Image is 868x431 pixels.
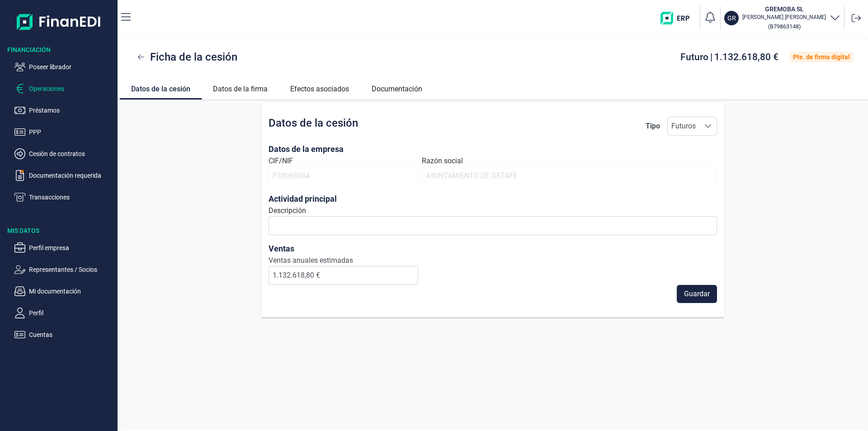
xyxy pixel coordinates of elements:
button: Guardar [677,285,717,303]
button: Cesión de contratos [14,148,114,159]
img: erp [660,12,696,24]
span: Guardar [684,289,710,299]
p: Cesión de contratos [29,148,114,159]
p: Poseer librador [29,62,114,72]
button: Representantes / Socios [14,264,114,275]
button: Préstamos [14,105,114,116]
p: PPP [29,127,114,137]
a: Documentación [360,77,434,99]
label: Descripción [269,205,306,216]
p: Documentación requerida [29,170,114,181]
p: Préstamos [29,105,114,116]
span: Ficha de la cesión [150,49,237,65]
p: Cuentas [29,329,114,340]
label: Razón social [422,156,463,166]
span: Futuro [680,52,708,62]
div: | [680,52,778,62]
h3: GREMOBA SL [742,5,826,14]
button: Transacciones [14,192,114,203]
button: Operaciones [14,83,114,94]
button: Perfil empresa [14,242,114,253]
button: PPP [14,127,114,137]
div: Tipo [646,121,660,132]
p: Perfil empresa [29,242,114,253]
p: [PERSON_NAME] [PERSON_NAME] [742,14,826,21]
input: 0,00€ [269,266,418,285]
h3: Datos de la empresa [269,143,717,156]
p: Transacciones [29,192,114,203]
img: Logo de aplicación [17,7,101,36]
a: Datos de la firma [202,77,279,99]
button: Cuentas [14,329,114,340]
p: Mi documentación [29,286,114,297]
h3: Actividad principal [269,193,717,205]
p: GR [727,14,736,23]
button: Documentación requerida [14,170,114,181]
a: Datos de la cesión [120,77,202,98]
h3: Ventas [269,242,418,255]
p: Representantes / Socios [29,264,114,275]
span: 1.132.618,80 € [714,52,778,62]
button: Mi documentación [14,286,114,297]
button: Perfil [14,308,114,318]
button: GRGREMOBA SL[PERSON_NAME] [PERSON_NAME](B79863148) [724,5,840,32]
label: CIF/NIF [269,156,293,166]
p: Perfil [29,308,114,318]
div: Pte. de firma digital [793,53,850,61]
label: Ventas anuales estimadas [269,255,418,266]
h2: Datos de la cesión [269,117,358,136]
a: Efectos asociados [279,77,360,99]
button: Poseer librador [14,62,114,72]
span: Futuros [668,117,699,135]
small: Copiar cif [768,23,801,30]
div: Seleccione una opción [699,117,717,135]
p: Operaciones [29,83,114,94]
